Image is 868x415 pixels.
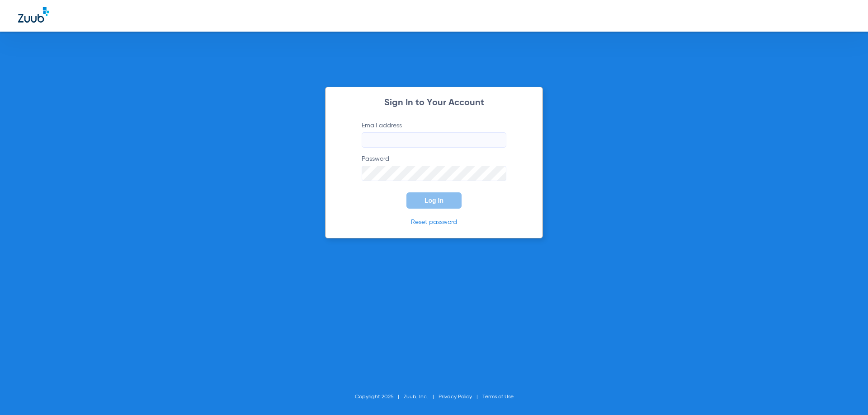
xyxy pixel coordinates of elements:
li: Copyright 2025 [355,392,404,401]
a: Terms of Use [482,394,514,400]
a: Privacy Policy [439,394,472,400]
a: Reset password [411,219,457,225]
img: Zuub Logo [18,7,49,23]
button: Log In [406,192,462,209]
input: Password [362,166,506,181]
h2: Sign In to Your Account [348,98,520,107]
label: Password [362,154,506,181]
input: Email address [362,132,506,148]
label: Email address [362,121,506,148]
span: Log In [425,197,443,204]
li: Zuub, Inc. [404,392,439,401]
